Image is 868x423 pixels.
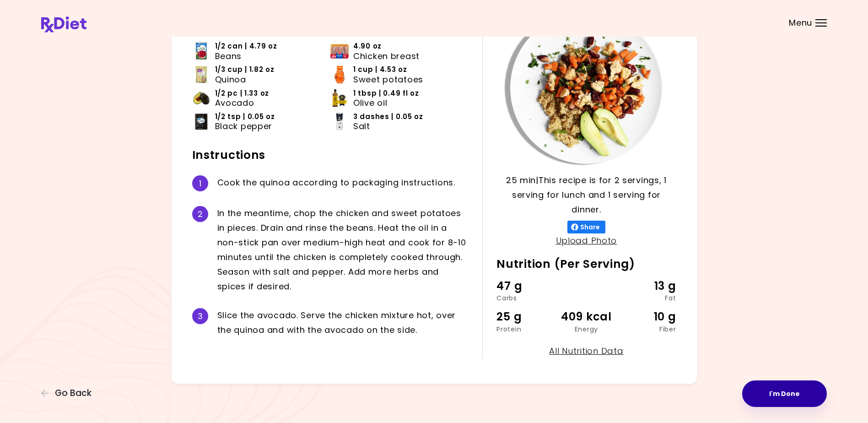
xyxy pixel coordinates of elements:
div: 3 [192,308,208,324]
span: Salt [353,121,370,131]
div: 409 kcal [556,308,616,325]
h2: Instructions [192,148,469,163]
button: Go Back [41,388,96,398]
button: Share [567,221,605,233]
span: 1/3 cup | 1.82 oz [215,65,275,75]
span: Chicken breast [353,51,420,61]
div: 13 g [616,277,676,295]
span: Avocado [215,98,254,108]
span: Menu [789,19,812,27]
button: I'm Done [742,380,827,407]
img: RxDiet [41,16,86,33]
span: Beans [215,51,242,61]
div: S l i c e t h e a v o c a d o . S e r v e t h e c h i c k e n m i x t u r e h o t , o v e r t h e... [217,308,469,337]
h2: Nutrition (Per Serving) [496,257,676,271]
div: 2 [192,206,208,222]
div: Energy [556,326,616,332]
span: Black pepper [215,121,273,131]
div: I n t h e m e a n t i m e , c h o p t h e c h i c k e n a n d s w e e t p o t a t o e s i n p i e... [217,206,469,293]
span: Sweet potatoes [353,75,423,85]
span: Share [578,223,602,231]
div: 10 g [616,308,676,325]
a: All Nutrition Data [549,345,623,357]
div: 47 g [496,277,556,295]
p: 25 min | This recipe is for 2 servings, 1 serving for lunch and 1 serving for dinner. [496,173,676,217]
span: 1/2 can | 4.79 oz [215,41,277,51]
span: Olive oil [353,98,387,108]
div: 1 [192,175,208,191]
div: Fiber [616,326,676,332]
div: Fat [616,295,676,301]
span: Go Back [55,388,92,398]
div: Protein [496,326,556,332]
span: 3 dashes | 0.05 oz [353,112,423,122]
a: Upload Photo [556,235,617,246]
span: Quinoa [215,75,246,85]
span: 1/2 tsp | 0.05 oz [215,112,275,122]
div: 25 g [496,308,556,325]
span: 1 tbsp | 0.49 fl oz [353,88,419,98]
span: 1/2 pc | 1.33 oz [215,88,270,98]
div: C o o k t h e q u i n o a a c c o r d i n g t o p a c k a g i n g i n s t r u c t i o n s . [217,175,469,191]
div: Carbs [496,295,556,301]
span: 1 cup | 4.53 oz [353,65,407,75]
span: 4.90 oz [353,41,382,51]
